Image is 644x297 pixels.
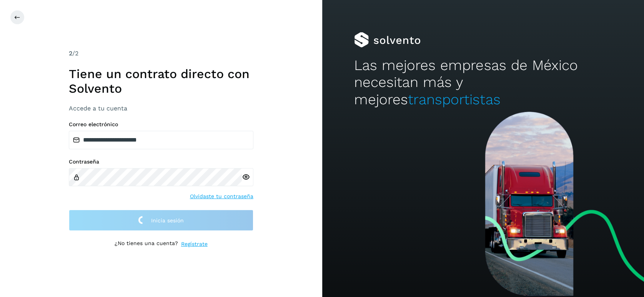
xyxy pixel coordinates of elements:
label: Correo electrónico [69,121,253,128]
button: Inicia sesión [69,210,253,231]
h1: Tiene un contrato directo con Solvento [69,67,253,96]
a: Olvidaste tu contraseña [190,192,253,200]
span: 2 [69,50,72,57]
div: /2 [69,49,253,58]
span: transportistas [408,91,500,108]
span: Inicia sesión [151,218,184,223]
h2: Las mejores empresas de México necesitan más y mejores [354,57,612,108]
a: Regístrate [181,240,208,248]
p: ¿No tienes una cuenta? [115,240,178,248]
h3: Accede a tu cuenta [69,105,253,112]
label: Contraseña [69,159,253,165]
